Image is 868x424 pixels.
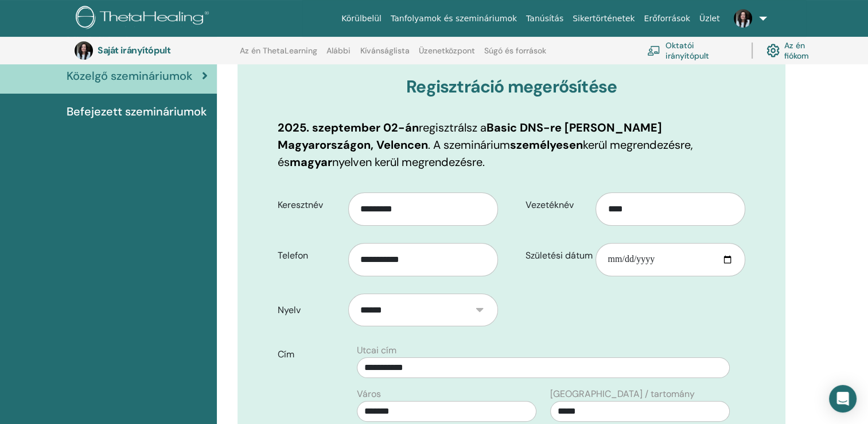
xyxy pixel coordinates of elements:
b: Basic DNS-re [PERSON_NAME] [486,120,662,135]
a: Oktatói irányítópult [647,38,738,63]
a: Tanúsítás [521,8,568,29]
h3: Regisztráció megerősítése [278,76,745,97]
img: logo.png [76,6,213,32]
a: Alábbi [326,46,351,64]
img: cog.svg [766,41,780,60]
img: chalkboard-teacher.svg [647,45,660,56]
label: Utcai cím [357,344,396,357]
label: Telefon [269,245,348,267]
font: Oktatói irányítópult [665,40,738,61]
a: Üzlet [695,8,725,29]
b: Magyarországon, Velencen [278,137,428,152]
img: default.jpg [75,41,93,60]
font: Az én fiókom [784,40,831,61]
a: Az én ThetaLearning [240,46,317,64]
span: Befejezett szemináriumok [67,103,207,120]
a: Sikertörténetek [568,8,639,29]
a: Súgó és források [484,46,546,64]
p: regisztrálsz a . A szeminárium kerül megrendezésre, és nyelven kerül megrendezésre. [278,119,745,171]
h3: Saját irányítópult [98,45,212,56]
label: Cím [269,344,350,365]
a: Körülbelül [337,8,386,29]
label: Vezetéknév [517,194,596,216]
b: 2025. szeptember 02-án [278,120,419,135]
a: Kívánságlista [360,46,410,64]
a: Erőforrások [639,8,694,29]
label: Nyelv [269,299,348,321]
a: Tanfolyamok és szemináriumok [386,8,521,29]
img: default.jpg [734,9,752,28]
label: Születési dátum [517,245,596,267]
div: Nyissa meg az Intercom Messengert [829,385,857,413]
label: [GEOGRAPHIC_DATA] / tartomány [550,387,695,401]
label: Keresztnév [269,194,348,216]
span: Közelgő szemináriumok [67,67,193,84]
label: Város [357,387,381,401]
a: Az én fiókom [766,38,831,63]
b: személyesen [510,137,583,152]
b: magyar [290,155,332,169]
a: Üzenetközpont [419,46,475,64]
